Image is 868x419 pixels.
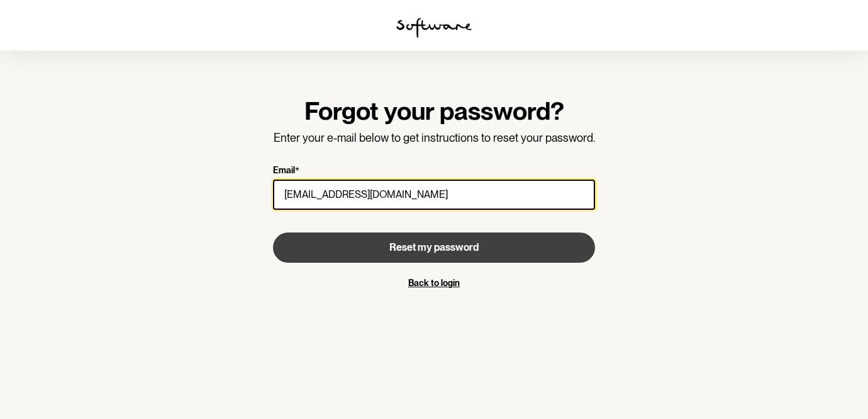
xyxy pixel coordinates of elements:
[273,232,595,263] button: Reset my password
[273,96,595,126] h1: Forgot your password?
[389,241,479,253] span: Reset my password
[273,165,295,177] p: Email
[273,131,595,145] p: Enter your e-mail below to get instructions to reset your password.
[408,278,460,288] a: Back to login
[396,18,472,38] img: software logo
